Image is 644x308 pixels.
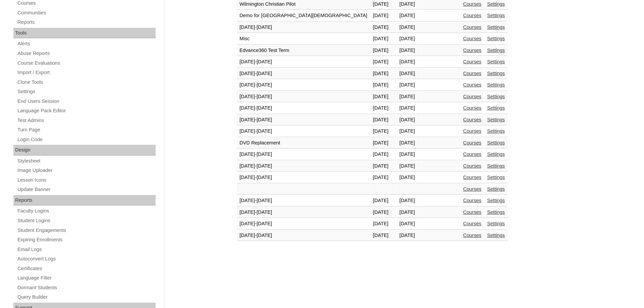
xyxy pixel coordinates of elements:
a: Test Admins [17,116,156,125]
td: [DATE] [397,149,421,160]
td: [DATE] [397,10,421,21]
a: End Users Session [17,97,156,106]
a: Courses [463,24,482,30]
td: Edvance360 Test Term [237,45,370,56]
a: Courses [463,175,482,180]
a: Settings [487,36,505,41]
a: Student Engagements [17,226,156,235]
a: Lesson Icons [17,176,156,184]
td: [DATE]-[DATE] [237,56,370,68]
td: [DATE] [397,137,421,149]
td: [DATE] [397,22,421,33]
td: [DATE]-[DATE] [237,230,370,241]
a: Courses [463,82,482,87]
a: Settings [487,221,505,226]
a: Courses [463,163,482,169]
a: Login Code [17,135,156,144]
a: Image Uploader [17,166,156,175]
td: [DATE] [370,22,396,33]
a: Settings [487,1,505,7]
a: Dormant Students [17,284,156,292]
a: Alerts [17,40,156,48]
a: Settings [487,186,505,192]
a: Query Builder [17,293,156,301]
a: Settings [487,163,505,169]
div: Design [13,145,156,156]
a: Email Logs [17,245,156,254]
td: Demo for [GEOGRAPHIC_DATA][DEMOGRAPHIC_DATA] [237,10,370,21]
td: [DATE] [370,33,396,45]
a: Settings [487,140,505,145]
td: [DATE] [397,103,421,114]
td: [DATE] [397,172,421,183]
td: [DATE] [370,10,396,21]
td: Misc [237,33,370,45]
td: [DATE] [397,45,421,56]
td: [DATE]-[DATE] [237,91,370,103]
td: [DATE] [370,56,396,68]
a: Certificates [17,264,156,273]
td: [DATE] [397,195,421,206]
a: Courses [463,128,482,134]
td: [DATE] [397,161,421,172]
div: Tools [13,28,156,39]
td: [DATE] [397,33,421,45]
a: Settings [487,48,505,53]
a: Faculty Logins [17,207,156,215]
td: [DATE] [397,68,421,79]
a: Settings [487,105,505,111]
td: [DATE] [370,103,396,114]
td: [DATE] [397,56,421,68]
td: [DATE] [370,172,396,183]
a: Settings [487,24,505,30]
a: Courses [463,48,482,53]
a: Courses [463,209,482,215]
td: [DATE]-[DATE] [237,126,370,137]
td: [DATE] [370,79,396,91]
a: Courses [463,233,482,238]
a: Communities [17,9,156,17]
a: Courses [463,13,482,18]
a: Settings [487,82,505,87]
td: [DATE] [370,68,396,79]
a: Courses [463,1,482,7]
a: Update Banner [17,185,156,194]
a: Courses [463,186,482,192]
a: Settings [487,59,505,64]
td: [DATE] [397,114,421,126]
td: [DATE] [370,149,396,160]
td: [DATE] [370,45,396,56]
td: [DATE] [370,137,396,149]
td: [DATE] [370,195,396,206]
td: [DATE] [370,218,396,230]
a: Courses [463,140,482,145]
a: Settings [487,233,505,238]
td: [DATE]-[DATE] [237,172,370,183]
a: Settings [487,117,505,122]
td: [DATE] [370,126,396,137]
td: [DATE]-[DATE] [237,103,370,114]
a: Turn Page [17,126,156,134]
td: [DATE] [397,79,421,91]
td: [DATE]-[DATE] [237,218,370,230]
td: [DATE]-[DATE] [237,207,370,218]
a: Courses [463,36,482,41]
a: Settings [487,198,505,203]
a: Language Pack Editor [17,107,156,115]
td: [DATE]-[DATE] [237,195,370,206]
a: Expiring Enrollments [17,236,156,244]
a: Settings [487,175,505,180]
td: [DATE]-[DATE] [237,68,370,79]
a: Settings [487,151,505,157]
a: Reports [17,18,156,26]
td: [DATE] [370,230,396,241]
a: Import / Export [17,68,156,77]
a: Courses [463,71,482,76]
a: Stylesheet [17,157,156,165]
a: Courses [463,117,482,122]
td: [DATE] [397,207,421,218]
td: [DATE]-[DATE] [237,114,370,126]
div: Reports [13,195,156,206]
a: Courses [463,151,482,157]
td: [DATE]-[DATE] [237,161,370,172]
